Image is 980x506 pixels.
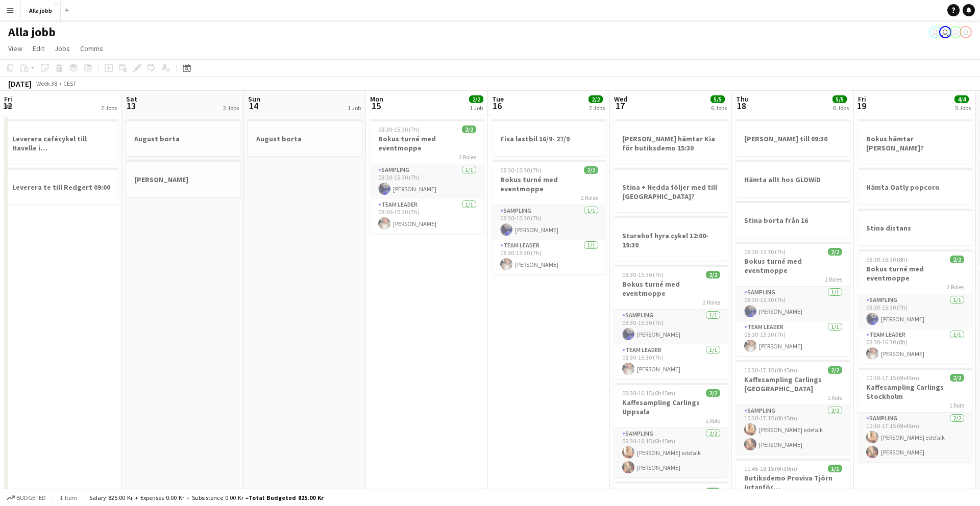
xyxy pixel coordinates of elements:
div: Leverera te till Redgert 09:00 [4,168,118,205]
div: Bokus hämtar [PERSON_NAME]? [858,119,972,164]
span: 1/1 [706,488,720,495]
span: Sat [126,94,137,104]
app-user-avatar: Hedda Lagerbielke [939,26,951,38]
span: 17 [612,100,627,112]
app-card-role: Team Leader1/108:30-15:30 (7h)[PERSON_NAME] [492,240,606,274]
span: 09:30-16:15 (6h45m) [622,389,675,397]
div: 5 Jobs [955,104,971,112]
app-job-card: [PERSON_NAME] [126,160,240,197]
h3: Stina + Hedda följer med till [GEOGRAPHIC_DATA]? [614,183,728,201]
app-card-role: Team Leader1/108:30-15:30 (7h)[PERSON_NAME] [614,344,728,379]
app-card-role: Sampling1/108:30-15:30 (7h)[PERSON_NAME] [858,294,972,329]
div: Hämta allt hos GLOWiD [736,160,850,197]
span: 16 [491,100,504,112]
app-job-card: Leverera cafécykel till Havelle i [GEOGRAPHIC_DATA] [4,119,118,164]
span: 14 [247,100,260,112]
h3: Bokus turné med eventmoppe [492,175,606,193]
app-card-role: Sampling1/108:30-15:30 (7h)[PERSON_NAME] [492,205,606,240]
app-card-role: Sampling1/108:30-15:30 (7h)[PERSON_NAME] [736,287,850,321]
span: 2/2 [584,166,598,174]
span: 2/2 [950,256,964,263]
h3: Kaffesampling Carlings Uppsala [614,398,728,416]
span: 2/2 [828,248,842,256]
app-job-card: [PERSON_NAME] hämtar Kia för butiksdemo 15:30 [614,119,728,164]
div: 10:30-17:15 (6h45m)2/2Kaffesampling Carlings [GEOGRAPHIC_DATA]1 RoleSampling2/210:30-17:15 (6h45m... [736,360,850,454]
div: 08:30-15:30 (7h)2/2Bokus turné med eventmoppe2 RolesSampling1/108:30-15:30 (7h)[PERSON_NAME]Team ... [370,119,484,234]
h3: Bokus turné med eventmoppe [370,134,484,153]
div: 2 Jobs [589,104,605,112]
h3: Hämta allt hos GLOWiD [736,175,850,184]
a: Edit [29,42,48,55]
app-job-card: Stina + Hedda följer med till [GEOGRAPHIC_DATA]? [614,168,728,212]
span: 19 [856,100,866,112]
app-job-card: August borta [248,119,362,156]
div: 08:30-15:30 (7h)2/2Bokus turné med eventmoppe2 RolesSampling1/108:30-15:30 (7h)[PERSON_NAME]Team ... [736,242,850,356]
span: 15 [369,100,383,112]
div: 6 Jobs [833,104,849,112]
app-job-card: 08:30-16:30 (8h)2/2Bokus turné med eventmoppe2 RolesSampling1/108:30-15:30 (7h)[PERSON_NAME]Team ... [858,249,972,364]
app-card-role: Sampling2/210:30-17:15 (6h45m)[PERSON_NAME] edefalk[PERSON_NAME] [858,413,972,462]
div: 1 Job [348,104,361,112]
span: 1 Role [827,394,842,401]
span: Edit [33,44,44,53]
span: 2/2 [950,374,964,382]
div: 2 Jobs [101,104,117,112]
h3: Kaffesampling Carlings Stockholm [858,383,972,401]
span: 2/2 [462,125,476,133]
span: 13 [125,100,137,112]
app-job-card: Stina distans [858,209,972,245]
span: 4/4 [954,95,969,103]
span: 2 Roles [581,194,598,201]
div: Sturehof hyra cykel 12:00-19:30 [614,216,728,261]
span: 15:30-21:00 (5h30m) [622,488,675,495]
app-card-role: Team Leader1/108:30-15:30 (7h)[PERSON_NAME] [370,199,484,234]
a: Jobs [51,42,74,55]
h3: [PERSON_NAME] [126,175,240,184]
a: View [4,42,27,55]
span: Jobs [55,44,70,53]
h3: Fixa lastbil 16/9- 27/9 [492,134,606,143]
div: 2 Jobs [223,104,239,112]
app-user-avatar: Hedda Lagerbielke [929,26,941,38]
span: 1 Role [705,417,720,424]
app-job-card: Hämta Oatly popcorn [858,168,972,205]
span: Thu [736,94,749,104]
span: 12 [3,100,12,112]
span: 2/2 [706,271,720,279]
div: 6 Jobs [711,104,727,112]
span: Fri [4,94,12,104]
span: 08:30-15:30 (7h) [500,166,542,174]
span: Week 38 [34,80,59,87]
h1: Alla jobb [8,24,56,40]
h3: [PERSON_NAME] till 09:30 [736,134,850,143]
span: 2 Roles [825,275,842,283]
div: 1 Job [470,104,483,112]
app-job-card: August borta [126,119,240,156]
span: 10:30-17:15 (6h45m) [744,366,797,374]
span: 08:30-15:30 (7h) [622,271,664,279]
span: 1 item [56,494,81,501]
app-job-card: 08:30-15:30 (7h)2/2Bokus turné med eventmoppe2 RolesSampling1/108:30-15:30 (7h)[PERSON_NAME]Team ... [614,265,728,379]
h3: Bokus turné med eventmoppe [858,264,972,283]
h3: August borta [248,134,362,143]
app-job-card: 10:30-17:15 (6h45m)2/2Kaffesampling Carlings Stockholm1 RoleSampling2/210:30-17:15 (6h45m)[PERSON... [858,368,972,462]
app-job-card: 08:30-15:30 (7h)2/2Bokus turné med eventmoppe2 RolesSampling1/108:30-15:30 (7h)[PERSON_NAME]Team ... [492,160,606,274]
span: 08:30-15:30 (7h) [378,125,420,133]
span: 08:30-16:30 (8h) [866,256,908,263]
app-user-avatar: August Löfgren [960,26,972,38]
div: Stina borta från 16 [736,201,850,238]
span: Tue [492,94,504,104]
span: 2 Roles [459,153,476,161]
span: 2/2 [706,389,720,397]
h3: Stina borta från 16 [736,216,850,225]
h3: [PERSON_NAME] hämtar Kia för butiksdemo 15:30 [614,134,728,153]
